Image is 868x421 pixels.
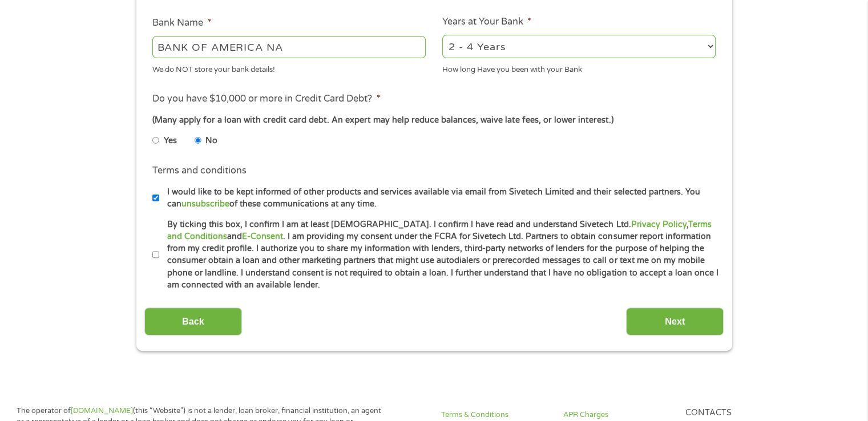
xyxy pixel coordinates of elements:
a: Terms and Conditions [167,220,711,241]
a: Terms & Conditions [441,410,550,420]
a: E-Consent [242,232,283,241]
input: Next [626,307,724,335]
h4: Contacts [685,408,793,419]
label: Terms and conditions [152,165,247,177]
div: We do NOT store your bank details! [152,60,426,75]
a: [DOMAIN_NAME] [71,406,133,415]
label: Yes [164,135,177,147]
label: No [205,135,217,147]
label: Do you have $10,000 or more in Credit Card Debt? [152,93,380,105]
div: How long Have you been with your Bank [442,60,716,75]
input: Back [144,307,242,335]
label: Years at Your Bank [442,16,531,28]
label: I would like to be kept informed of other products and services available via email from Sivetech... [159,186,719,211]
label: Bank Name [152,17,211,29]
label: By ticking this box, I confirm I am at least [DEMOGRAPHIC_DATA]. I confirm I have read and unders... [159,218,719,292]
div: (Many apply for a loan with credit card debt. An expert may help reduce balances, waive late fees... [152,114,715,127]
a: APR Charges [563,410,672,420]
a: unsubscribe [181,199,229,209]
a: Privacy Policy [631,220,686,229]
